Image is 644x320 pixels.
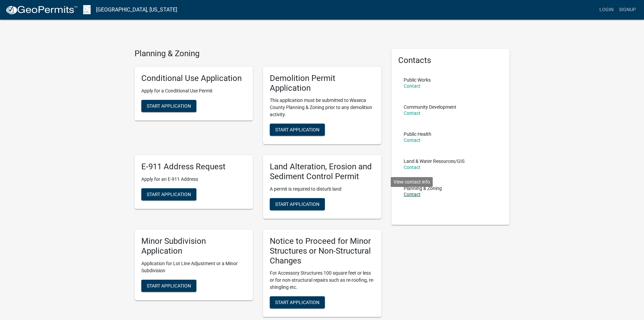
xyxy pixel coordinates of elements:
[404,132,431,136] p: Public Health
[135,49,381,59] h4: Planning & Zoning
[83,5,91,14] img: Waseca County, Minnesota
[270,270,375,291] p: For Accessory Structures 100 square feet or less or for non-structural repairs such as re-roofing...
[404,159,464,164] p: Land & Water Resources/GIS
[398,56,503,65] h5: Contacts
[270,124,325,136] button: Start Application
[270,73,375,93] h5: Demolition Permit Application
[141,280,196,292] button: Start Application
[404,192,421,197] a: Contact
[141,162,246,172] h5: E-911 Address Request
[404,186,442,191] p: Planning & Zoning
[141,100,196,112] button: Start Application
[275,201,319,207] span: Start Application
[141,188,196,200] button: Start Application
[404,137,421,143] a: Contact
[96,4,177,16] a: [GEOGRAPHIC_DATA], [US_STATE]
[147,103,191,108] span: Start Application
[141,236,246,256] h5: Minor Subdivision Application
[275,300,319,305] span: Start Application
[141,176,246,183] p: Apply for an E-911 Address
[147,192,191,197] span: Start Application
[270,198,325,210] button: Start Application
[404,110,421,116] a: Contact
[147,283,191,288] span: Start Application
[141,87,246,94] p: Apply for a Conditional Use Permit
[270,296,325,308] button: Start Application
[275,127,319,132] span: Start Application
[616,3,639,16] a: Signup
[404,83,421,89] a: Contact
[270,236,375,265] h5: Notice to Proceed for Minor Structures or Non-Structural Changes
[404,165,421,170] a: Contact
[141,260,246,274] p: Application for Lot Line Adjustment or a Minor Subdivision
[270,186,375,193] p: A permit is required to disturb land
[404,105,456,109] p: Community Development
[270,162,375,182] h5: Land Alteration, Erosion and Sediment Control Permit
[141,73,246,83] h5: Conditional Use Application
[270,97,375,118] p: This application must be submitted to Waseca County Planning & Zoning prior to any demolition act...
[597,3,616,16] a: Login
[404,78,431,82] p: Public Works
